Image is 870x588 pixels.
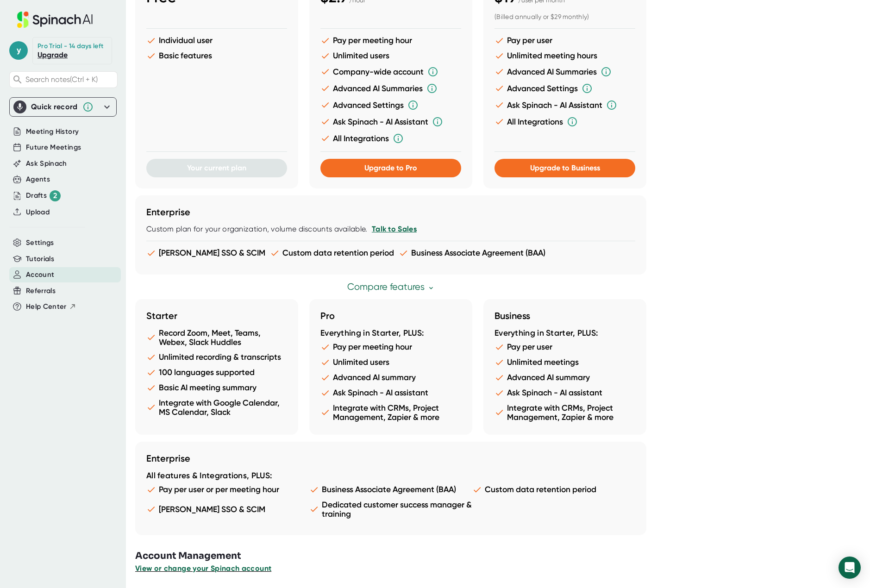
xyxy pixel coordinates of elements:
[26,238,54,248] button: Settings
[320,310,461,321] h3: Pro
[146,159,287,177] button: Your current plan
[31,102,78,112] div: Quick record
[839,557,861,579] div: Open Intercom Messenger
[26,142,81,153] button: Future Meetings
[50,190,61,201] div: 2
[320,357,461,367] li: Unlimited users
[146,206,635,218] h3: Enterprise
[25,75,98,84] span: Search notes (Ctrl + K)
[146,248,265,258] li: [PERSON_NAME] SSO & SCIM
[146,36,287,45] li: Individual user
[146,352,287,362] li: Unlimited recording & transcripts
[146,225,635,234] div: Custom plan for your organization, volume discounts available.
[399,248,545,258] li: Business Associate Agreement (BAA)
[26,158,67,169] button: Ask Spinach
[26,126,79,137] button: Meeting History
[494,83,635,94] li: Advanced Settings
[494,328,635,338] div: Everything in Starter, PLUS:
[530,163,600,172] span: Upgrade to Business
[494,100,635,111] li: Ask Spinach - AI Assistant
[494,51,635,61] li: Unlimited meeting hours
[320,100,461,111] li: Advanced Settings
[26,286,56,296] button: Referrals
[135,549,870,563] h3: Account Management
[146,471,635,481] div: All features & Integrations, PLUS:
[364,163,417,172] span: Upgrade to Pro
[494,116,635,127] li: All Integrations
[26,190,61,201] button: Drafts 2
[320,403,461,422] li: Integrate with CRMs, Project Management, Zapier & more
[494,159,635,177] button: Upgrade to Business
[494,13,635,21] div: (Billed annually or $29 monthly)
[494,373,635,382] li: Advanced AI summary
[26,301,67,312] span: Help Center
[320,116,461,127] li: Ask Spinach - AI Assistant
[135,564,271,573] span: View or change your Spinach account
[320,83,461,94] li: Advanced AI Summaries
[309,485,472,494] li: Business Associate Agreement (BAA)
[26,190,61,201] div: Drafts
[146,310,287,321] h3: Starter
[146,368,287,377] li: 100 languages supported
[320,66,461,77] li: Company-wide account
[494,310,635,321] h3: Business
[38,42,103,50] div: Pro Trial - 14 days left
[320,328,461,338] div: Everything in Starter, PLUS:
[270,248,394,258] li: Custom data retention period
[146,453,635,464] h3: Enterprise
[26,269,54,280] button: Account
[320,342,461,352] li: Pay per meeting hour
[38,50,68,59] a: Upgrade
[146,328,287,347] li: Record Zoom, Meet, Teams, Webex, Slack Huddles
[9,41,28,60] span: y
[372,225,417,233] a: Talk to Sales
[320,388,461,398] li: Ask Spinach - AI assistant
[146,383,287,393] li: Basic AI meeting summary
[320,51,461,61] li: Unlimited users
[494,388,635,398] li: Ask Spinach - AI assistant
[26,254,54,264] button: Tutorials
[13,98,113,116] div: Quick record
[146,500,309,519] li: [PERSON_NAME] SSO & SCIM
[494,36,635,45] li: Pay per user
[347,281,435,292] a: Compare features
[187,163,246,172] span: Your current plan
[146,485,309,494] li: Pay per user or per meeting hour
[472,485,635,494] li: Custom data retention period
[320,133,461,144] li: All Integrations
[26,301,76,312] button: Help Center
[309,500,472,519] li: Dedicated customer success manager & training
[494,403,635,422] li: Integrate with CRMs, Project Management, Zapier & more
[26,174,50,185] button: Agents
[135,563,271,574] button: View or change your Spinach account
[146,51,287,61] li: Basic features
[320,373,461,382] li: Advanced AI summary
[26,207,50,218] button: Upload
[320,36,461,45] li: Pay per meeting hour
[494,342,635,352] li: Pay per user
[146,398,287,417] li: Integrate with Google Calendar, MS Calendar, Slack
[320,159,461,177] button: Upgrade to Pro
[494,357,635,367] li: Unlimited meetings
[494,66,635,77] li: Advanced AI Summaries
